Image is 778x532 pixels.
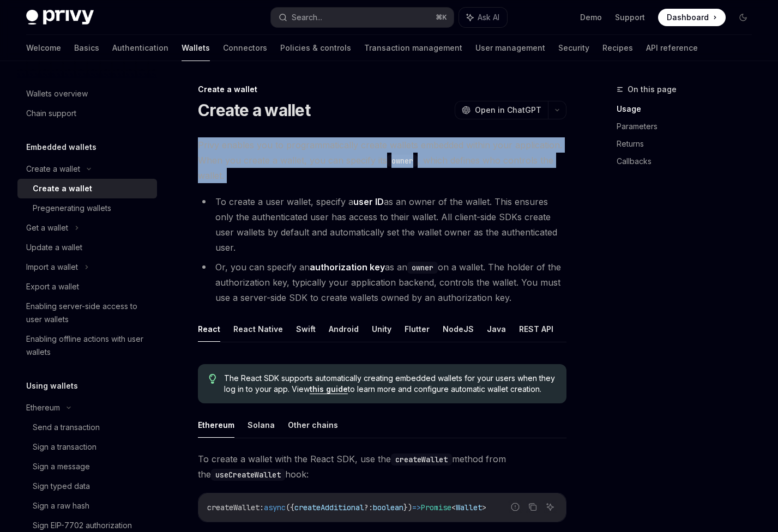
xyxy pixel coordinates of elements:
[17,476,157,496] a: Sign typed data
[475,105,541,116] span: Open in ChatGPT
[617,135,761,153] a: Returns
[33,421,100,434] div: Send a transaction
[17,84,157,104] a: Wallets overview
[580,12,602,23] a: Demo
[353,196,384,207] strong: user ID
[602,35,633,61] a: Recipes
[421,503,451,512] span: Promise
[26,332,150,359] div: Enabling offline actions with user wallets
[17,277,157,297] a: Export a wallet
[26,10,94,25] img: dark logo
[182,35,210,61] a: Wallets
[508,500,522,514] button: Report incorrect code
[478,12,499,23] span: Ask AI
[403,503,412,512] span: })
[310,384,348,394] a: this guide
[628,83,677,96] span: On this page
[329,316,359,342] button: Android
[646,35,698,61] a: API reference
[33,460,90,473] div: Sign a message
[112,35,168,61] a: Authentication
[26,261,78,274] div: Import a wallet
[658,9,726,26] a: Dashboard
[26,107,76,120] div: Chain support
[209,374,216,384] svg: Tip
[412,503,421,512] span: =>
[17,437,157,457] a: Sign a transaction
[373,503,403,512] span: boolean
[17,297,157,329] a: Enabling server-side access to user wallets
[391,454,452,465] code: createWallet
[198,316,220,342] button: React
[617,118,761,135] a: Parameters
[207,503,260,512] span: createWallet
[296,316,316,342] button: Swift
[26,241,82,254] div: Update a wallet
[198,194,566,255] li: To create a user wallet, specify a as an owner of the wallet. This ensures only the authenticated...
[198,100,310,120] h1: Create a wallet
[292,11,322,24] div: Search...
[543,500,557,514] button: Ask AI
[26,379,78,392] h5: Using wallets
[294,503,364,512] span: createAdditional
[17,496,157,516] a: Sign a raw hash
[198,451,566,482] span: To create a wallet with the React SDK, use the method from the hook:
[17,104,157,123] a: Chain support
[487,316,506,342] button: Java
[617,100,761,118] a: Usage
[17,329,157,362] a: Enabling offline actions with user wallets
[17,179,157,198] a: Create a wallet
[617,153,761,170] a: Callbacks
[17,418,157,437] a: Send a transaction
[33,202,111,215] div: Pregenerating wallets
[271,8,454,27] button: Search...⌘K
[33,499,89,512] div: Sign a raw hash
[456,503,482,512] span: Wallet
[280,35,351,61] a: Policies & controls
[405,316,430,342] button: Flutter
[260,503,264,512] span: :
[248,412,275,438] button: Solana
[407,262,438,274] code: owner
[233,316,283,342] button: React Native
[286,503,294,512] span: ({
[451,503,456,512] span: <
[364,35,462,61] a: Transaction management
[455,101,548,119] button: Open in ChatGPT
[74,35,99,61] a: Basics
[615,12,645,23] a: Support
[26,141,97,154] h5: Embedded wallets
[26,280,79,293] div: Export a wallet
[33,182,92,195] div: Create a wallet
[17,238,157,257] a: Update a wallet
[310,262,385,273] strong: authorization key
[26,221,68,234] div: Get a wallet
[558,35,589,61] a: Security
[223,35,267,61] a: Connectors
[264,503,286,512] span: async
[26,162,80,176] div: Create a wallet
[198,412,234,438] button: Ethereum
[26,35,61,61] a: Welcome
[519,316,553,342] button: REST API
[198,84,566,95] div: Create a wallet
[211,469,285,481] code: useCreateWallet
[475,35,545,61] a: User management
[224,373,556,395] span: The React SDK supports automatically creating embedded wallets for your users when they log in to...
[26,87,88,100] div: Wallets overview
[198,137,566,183] span: Privy enables you to programmatically create wallets embedded within your application. When you c...
[26,401,60,414] div: Ethereum
[364,503,373,512] span: ?:
[734,9,752,26] button: Toggle dark mode
[667,12,709,23] span: Dashboard
[33,480,90,493] div: Sign typed data
[17,198,157,218] a: Pregenerating wallets
[33,440,97,454] div: Sign a transaction
[526,500,540,514] button: Copy the contents from the code block
[372,316,391,342] button: Unity
[288,412,338,438] button: Other chains
[459,8,507,27] button: Ask AI
[33,519,132,532] div: Sign EIP-7702 authorization
[26,300,150,326] div: Enabling server-side access to user wallets
[198,259,566,305] li: Or, you can specify an as an on a wallet. The holder of the authorization key, typically your app...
